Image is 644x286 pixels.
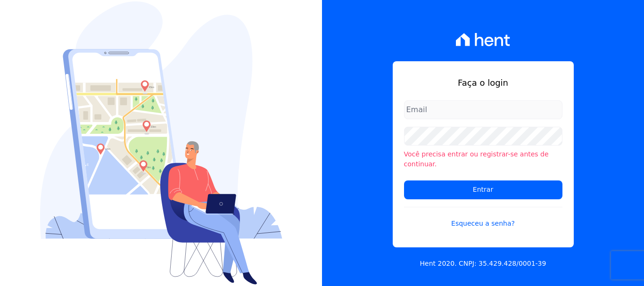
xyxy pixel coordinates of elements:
[420,259,546,269] p: Hent 2020. CNPJ: 35.429.428/0001-39
[404,100,562,119] input: Email
[404,76,562,89] h1: Faça o login
[404,180,562,199] input: Entrar
[404,207,562,229] a: Esqueceu a senha?
[404,149,562,169] li: Você precisa entrar ou registrar-se antes de continuar.
[40,1,282,285] img: Login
